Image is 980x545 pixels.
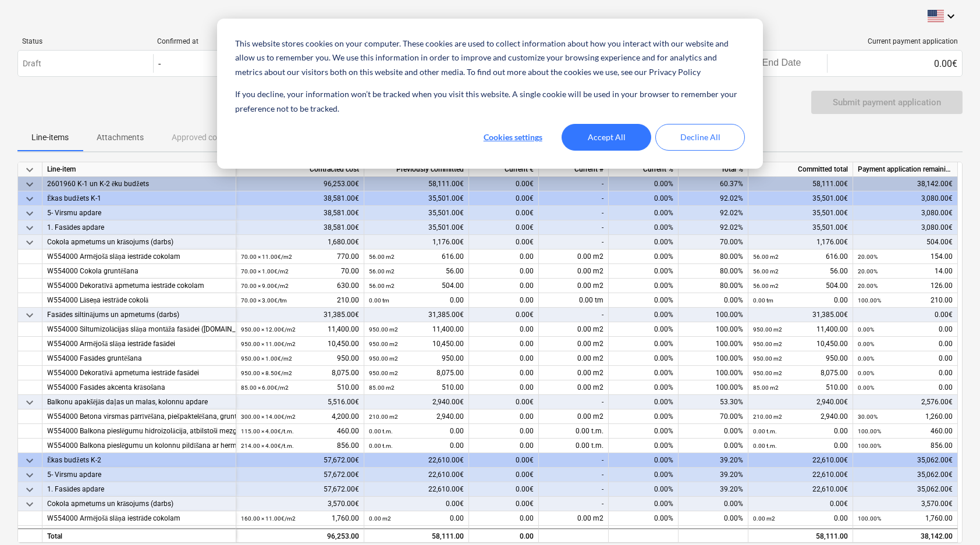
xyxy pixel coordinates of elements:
[23,396,37,409] span: keyboard_arrow_down
[753,414,782,420] small: 210.00 m2
[236,235,364,250] div: 1,680.00€
[539,337,609,351] div: 0.00 m2
[236,206,364,220] div: 38,581.00€
[364,497,469,511] div: 0.00€
[679,162,748,177] div: Total %
[369,250,464,264] div: 616.00
[539,235,609,250] div: -
[241,428,294,434] small: 115.00 × 4.00€ / t.m.
[42,528,236,543] div: Total
[469,497,539,511] div: 0.00€
[944,9,958,23] i: keyboard_arrow_down
[858,326,874,333] small: 0.00%
[369,337,464,351] div: 10,450.00
[679,337,748,351] div: 100.00%
[469,468,539,482] div: 0.00€
[236,308,364,322] div: 31,385.00€
[469,337,539,351] div: 0.00
[369,443,393,449] small: 0.00 t.m.
[679,409,748,424] div: 70.00%
[748,453,853,468] div: 22,610.00€
[853,468,958,482] div: 35,062.00€
[364,235,469,250] div: 1,176.00€
[369,370,398,376] small: 950.00 m2
[753,322,848,337] div: 11,400.00
[47,395,231,409] div: Balkonu apakšējās daļas un malas, kolonnu apdare
[753,268,779,275] small: 56.00 m2
[858,424,953,439] div: 460.00
[853,177,958,191] div: 38,142.00€
[469,308,539,322] div: 0.00€
[858,351,953,366] div: 0.00
[679,279,748,293] div: 80.00%
[469,264,539,279] div: 0.00
[369,424,464,439] div: 0.00
[539,308,609,322] div: -
[241,380,359,395] div: 510.00
[609,279,679,293] div: 0.00%
[858,264,953,279] div: 14.00
[753,370,782,376] small: 950.00 m2
[539,250,609,264] div: 0.00 m2
[42,162,236,177] div: Line-item
[679,264,748,279] div: 80.00%
[679,424,748,439] div: 0.00%
[241,341,296,347] small: 950.00 × 11.00€ / m2
[679,206,748,220] div: 92.02%
[753,297,773,304] small: 0.00 tm
[47,250,231,264] div: W554000 Armējošā slāņa iestrāde cokolam
[469,235,539,250] div: 0.00€
[369,414,398,420] small: 210.00 m2
[23,58,41,70] p: Draft
[753,355,782,362] small: 950.00 m2
[748,497,853,511] div: 0.00€
[679,351,748,366] div: 100.00%
[753,409,848,424] div: 2,940.00
[858,428,881,434] small: 100.00%
[469,366,539,380] div: 0.00
[47,235,231,250] div: Cokola apmetums un krāsojums (darbs)
[469,453,539,468] div: 0.00€
[23,308,37,322] span: keyboard_arrow_down
[609,439,679,453] div: 0.00%
[609,468,679,482] div: 0.00%
[827,54,962,73] div: 0.00€
[241,268,289,275] small: 70.00 × 1.00€ / m2
[236,220,364,235] div: 38,581.00€
[609,337,679,351] div: 0.00%
[679,191,748,206] div: 92.02%
[748,468,853,482] div: 22,610.00€
[241,326,296,333] small: 950.00 × 12.00€ / m2
[539,264,609,279] div: 0.00 m2
[858,268,878,275] small: 20.00%
[469,380,539,395] div: 0.00
[753,351,848,366] div: 950.00
[369,264,464,279] div: 56.00
[31,131,69,144] p: Line-items
[241,254,292,260] small: 70.00 × 11.00€ / m2
[469,511,539,526] div: 0.00
[236,162,364,177] div: Contracted cost
[23,163,37,177] span: keyboard_arrow_down
[609,191,679,206] div: 0.00%
[241,424,359,439] div: 460.00
[679,395,748,409] div: 53.30%
[241,409,359,424] div: 4,200.00
[469,424,539,439] div: 0.00
[364,206,469,220] div: 35,501.00€
[539,395,609,409] div: -
[241,370,292,376] small: 950.00 × 8.50€ / m2
[858,355,874,362] small: 0.00%
[609,250,679,264] div: 0.00%
[753,424,848,439] div: 0.00
[748,191,853,206] div: 35,501.00€
[369,254,395,260] small: 56.00 m2
[47,177,231,191] div: 2601960 K-1 un K-2 ēku budžets
[369,355,398,362] small: 950.00 m2
[469,220,539,235] div: 0.00€
[753,264,848,279] div: 56.00
[609,424,679,439] div: 0.00%
[679,308,748,322] div: 100.00%
[858,283,878,289] small: 20.00%
[853,191,958,206] div: 3,080.00€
